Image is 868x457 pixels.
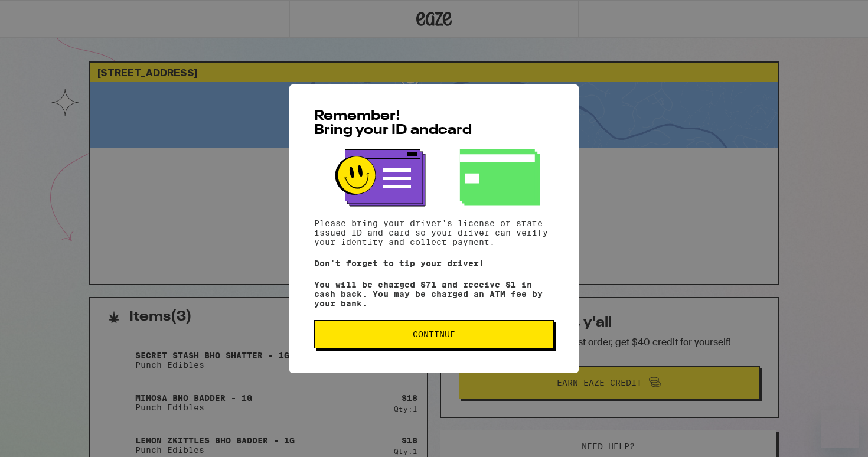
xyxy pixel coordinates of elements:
[314,259,554,268] p: Don't forget to tip your driver!
[821,410,859,448] iframe: Button to launch messaging window
[314,320,554,348] button: Continue
[314,109,472,138] span: Remember! Bring your ID and card
[314,218,554,247] p: Please bring your driver's license or state issued ID and card so your driver can verify your ide...
[314,280,554,308] p: You will be charged $71 and receive $1 in cash back. You may be charged an ATM fee by your bank.
[413,330,455,338] span: Continue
